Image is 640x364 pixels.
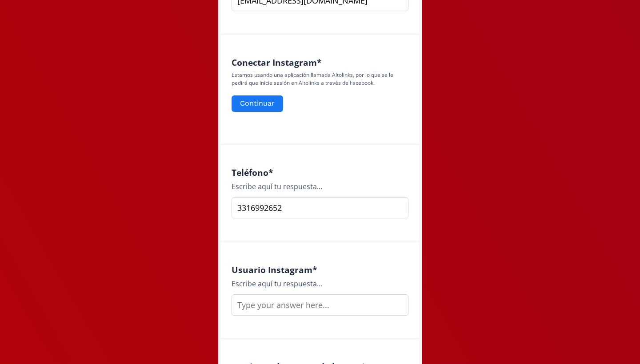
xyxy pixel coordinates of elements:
[232,95,283,112] button: Continuar
[232,181,408,192] div: Escribe aquí tu respuesta...
[232,57,408,67] h4: Conectar Instagram *
[232,167,408,178] h4: Teléfono *
[232,265,408,275] h4: Usuario Instagram *
[232,278,408,289] div: Escribe aquí tu respuesta...
[232,71,408,87] p: Estamos usando una aplicación llamada Altolinks, por lo que se le pedirá que inicie sesión en Alt...
[232,294,408,316] input: Type your answer here...
[232,197,408,218] input: Type your answer here...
